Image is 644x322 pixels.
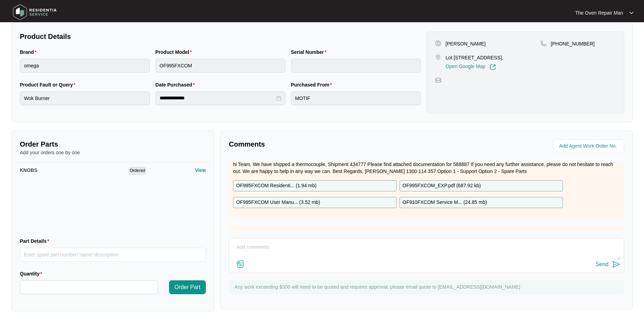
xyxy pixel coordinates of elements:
[490,64,496,70] img: Link-External
[445,54,503,61] p: Lot [STREET_ADDRESS],
[20,59,150,73] input: Brand
[20,91,150,105] input: Product Fault or Query
[160,94,275,102] input: Date Purchased
[20,281,158,294] input: Quantity
[445,40,485,47] p: [PERSON_NAME]
[20,238,52,245] label: Part Details
[248,230,279,236] p: Zendesk Admin
[20,270,45,277] label: Quantity
[233,231,244,241] img: user.svg
[291,49,329,56] label: Serial Number
[612,260,620,269] img: send-icon.svg
[559,142,620,150] input: Add Agent Work Order No.
[403,199,487,206] p: OF910FXCOM Service M... ( 24.85 mb )
[20,32,421,41] p: Product Details
[155,59,285,73] input: Product Model
[20,167,38,173] span: KNOBS
[435,77,441,83] img: map-pin
[291,59,421,73] input: Serial Number
[233,161,620,175] p: hi Team, We have shipped a thermocouple, Shipment 434777 Please find attached documentation for 5...
[236,182,316,190] p: OF995FXCOM Residenti... ( 1.94 mb )
[551,40,595,47] p: [PHONE_NUMBER]
[575,9,623,16] p: The Oven Repair Man
[291,81,335,88] label: Purchased From
[195,167,206,174] p: View
[20,248,206,262] input: Part Details
[229,139,421,149] p: Comments
[435,54,441,60] img: map-pin
[234,283,621,290] p: Any work exceeding $300 will need to be quoted and requires approval, please email quote to [EMAI...
[403,182,481,190] p: OF995FXCOM_EXP.pdf ( 687.92 kb )
[155,49,195,56] label: Product Model
[540,40,547,47] img: map-pin
[169,280,206,294] button: Order Part
[20,149,206,156] p: Add your orders one by one
[291,91,421,105] input: Purchased From
[20,81,78,88] label: Product Fault or Query
[175,283,201,291] span: Order Part
[236,199,320,206] p: OF995FXCOM User Manu... ( 3.52 mb )
[596,261,609,267] div: Send
[629,11,634,15] img: dropdown arrow
[155,81,198,88] label: Date Purchased
[20,49,39,56] label: Brand
[435,40,441,47] img: user-pin
[128,167,146,175] span: Ordered
[445,64,496,70] a: Open Google Map
[20,139,206,149] p: Order Parts
[236,260,244,268] img: file-attachment-doc.svg
[596,260,620,269] button: Send
[10,2,59,23] img: residentia service logo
